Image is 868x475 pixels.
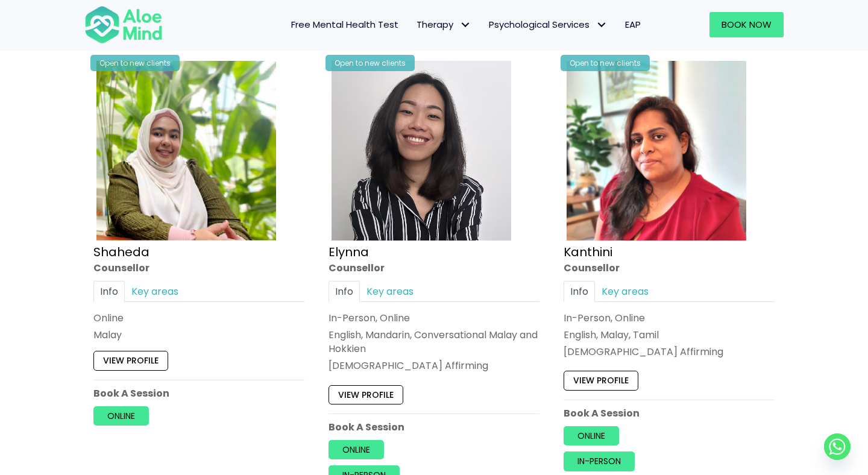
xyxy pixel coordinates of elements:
[722,18,772,31] span: Book Now
[93,328,304,342] p: Malay
[489,18,607,31] span: Psychological Services
[480,12,616,37] a: Psychological ServicesPsychological Services: submenu
[93,351,168,371] a: View profile
[93,406,149,426] a: Online
[616,12,650,37] a: EAP
[593,16,610,34] span: Psychological Services: submenu
[561,55,650,71] div: Open to new clients
[329,420,539,434] p: Book A Session
[456,16,474,34] span: Therapy: submenu
[93,261,304,275] div: Counsellor
[564,244,612,260] a: Kanthini
[564,261,775,275] div: Counsellor
[325,55,415,71] div: Open to new clients
[93,311,304,325] div: Online
[329,385,403,404] a: View profile
[625,18,641,31] span: EAP
[96,61,276,241] img: Shaheda Counsellor
[564,311,775,325] div: In-Person, Online
[178,12,650,37] nav: Menu
[417,18,471,31] span: Therapy
[332,61,511,241] img: Elynna Counsellor
[125,281,185,302] a: Key areas
[93,244,149,260] a: Shaheda
[329,440,384,459] a: Online
[564,406,775,420] p: Book A Session
[564,371,638,391] a: View profile
[567,61,746,241] img: Kanthini-profile
[90,55,180,71] div: Open to new clients
[564,426,619,445] a: Online
[709,12,784,37] a: Book Now
[84,5,163,45] img: Aloe mind Logo
[329,359,539,373] div: [DEMOGRAPHIC_DATA] Affirming
[329,328,539,356] p: English, Mandarin, Conversational Malay and Hokkien
[564,452,635,471] a: In-person
[329,281,360,302] a: Info
[564,328,775,342] p: English, Malay, Tamil
[282,12,407,37] a: Free Mental Health Test
[564,345,775,359] div: [DEMOGRAPHIC_DATA] Affirming
[595,281,655,302] a: Key areas
[564,281,595,302] a: Info
[93,281,125,302] a: Info
[291,18,398,31] span: Free Mental Health Test
[93,386,304,400] p: Book A Session
[824,433,851,460] a: Whatsapp
[407,12,480,37] a: TherapyTherapy: submenu
[329,261,539,275] div: Counsellor
[329,244,369,260] a: Elynna
[360,281,420,302] a: Key areas
[329,311,539,325] div: In-Person, Online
